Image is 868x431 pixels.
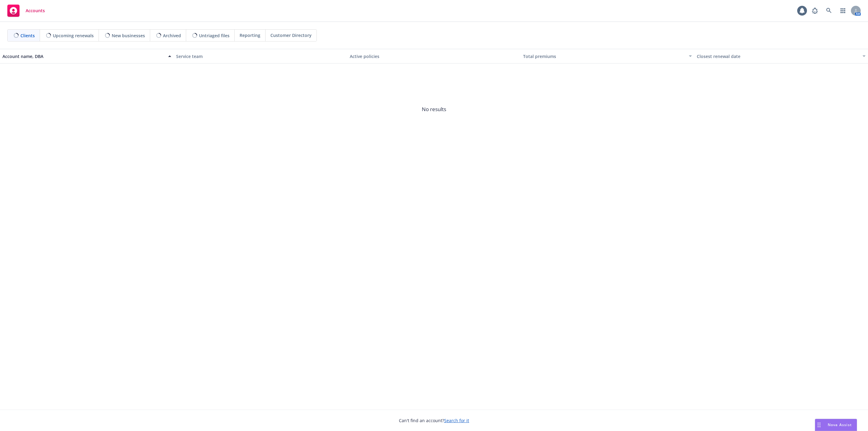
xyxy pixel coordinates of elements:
button: Active policies [347,49,521,63]
div: Service team [176,53,345,60]
a: Search [823,5,835,17]
div: Drag to move [815,419,823,431]
span: Upcoming renewals [53,32,94,39]
a: Report a Bug [809,5,821,17]
button: Closest renewal date [694,49,868,63]
span: Can't find an account? [399,417,469,424]
div: Account name, DBA [2,53,165,60]
span: Reporting [240,32,260,38]
span: Nova Assist [828,422,852,427]
a: Switch app [837,5,849,17]
span: Accounts [26,8,45,13]
span: Archived [163,32,181,39]
div: Active policies [350,53,519,60]
a: Accounts [5,2,47,19]
span: New businesses [112,32,145,39]
div: Closest renewal date [697,53,859,60]
a: Search for it [444,418,469,423]
span: Clients [20,32,35,39]
button: Total premiums [521,49,694,63]
span: Untriaged files [199,32,230,39]
div: Total premiums [523,53,685,60]
span: Customer Directory [270,32,312,38]
button: Nova Assist [815,419,857,431]
button: Service team [174,49,347,63]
